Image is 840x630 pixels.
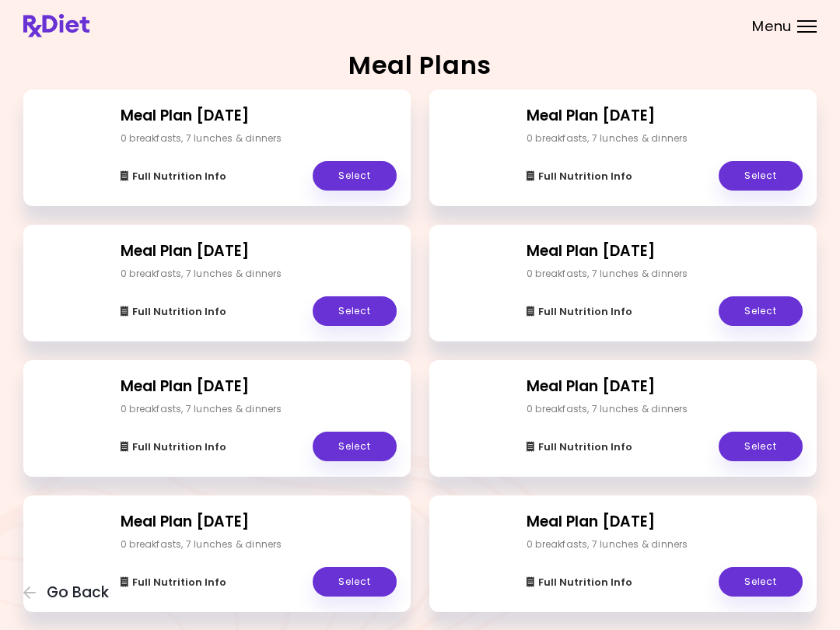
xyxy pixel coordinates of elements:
div: 0 breakfasts , 7 lunches & dinners [527,537,688,551]
span: Go Back [47,584,109,601]
span: Menu [752,19,792,33]
button: Full Nutrition Info - Meal Plan 6/13/2025 [121,573,226,592]
h2: Meal Plan [DATE] [527,376,803,398]
div: 0 breakfasts , 7 lunches & dinners [121,267,282,281]
button: Go Back [23,584,117,601]
a: Select - Meal Plan 7/8/2025 [719,296,803,326]
button: Full Nutrition Info - Meal Plan 8/6/2025 [121,167,226,186]
img: RxDiet [23,14,89,37]
span: Full Nutrition Info [538,576,632,589]
button: Full Nutrition Info - Meal Plan 7/18/2025 [121,303,226,321]
a: Select - Meal Plan 8/6/2025 [313,161,397,191]
div: 0 breakfasts , 7 lunches & dinners [121,537,282,551]
button: Full Nutrition Info - Meal Plan 6/23/2025 [527,438,632,457]
span: Full Nutrition Info [538,306,632,318]
span: Full Nutrition Info [132,170,226,183]
h2: Meal Plan [DATE] [121,376,397,398]
h2: Meal Plan [DATE] [121,511,397,534]
a: Select - Meal Plan 7/28/2025 [719,161,803,191]
span: Full Nutrition Info [538,170,632,183]
a: Select - Meal Plan 6/23/2025 [719,432,803,461]
a: Select - Meal Plan 7/18/2025 [313,296,397,326]
a: Select - Meal Plan 6/13/2025 [313,567,397,597]
span: Full Nutrition Info [132,441,226,453]
div: 0 breakfasts , 7 lunches & dinners [527,402,688,416]
span: Full Nutrition Info [132,306,226,318]
div: 0 breakfasts , 7 lunches & dinners [527,267,688,281]
h2: Meal Plan [DATE] [527,511,803,534]
button: Full Nutrition Info - Meal Plan 7/1/2025 [121,438,226,457]
h2: Meal Plans [348,53,492,78]
button: Full Nutrition Info - Meal Plan 6/6/2025 [527,573,632,592]
h2: Meal Plan [DATE] [121,240,397,263]
a: Select - Meal Plan 7/1/2025 [313,432,397,461]
h2: Meal Plan [DATE] [527,105,803,128]
h2: Meal Plan [DATE] [527,240,803,263]
a: Select - Meal Plan 6/6/2025 [719,567,803,597]
button: Full Nutrition Info - Meal Plan 7/28/2025 [527,167,632,186]
h2: Meal Plan [DATE] [121,105,397,128]
button: Full Nutrition Info - Meal Plan 7/8/2025 [527,303,632,321]
span: Full Nutrition Info [132,576,226,589]
div: 0 breakfasts , 7 lunches & dinners [527,131,688,145]
div: 0 breakfasts , 7 lunches & dinners [121,402,282,416]
div: 0 breakfasts , 7 lunches & dinners [121,131,282,145]
span: Full Nutrition Info [538,441,632,453]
